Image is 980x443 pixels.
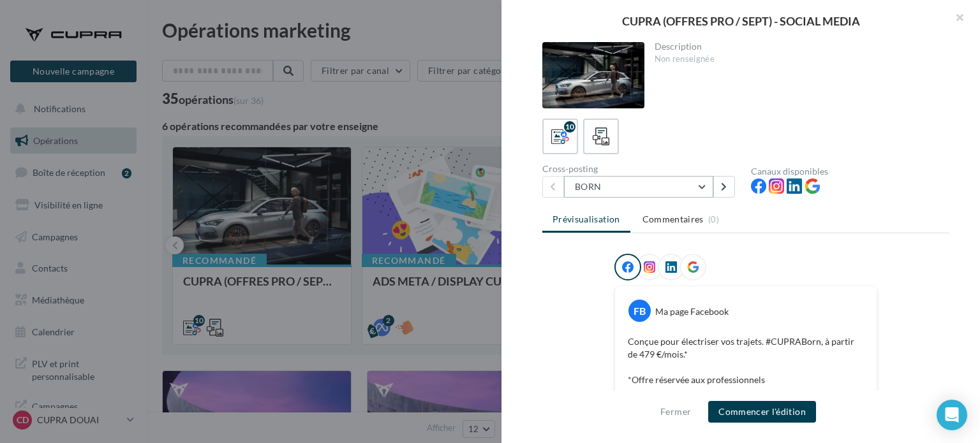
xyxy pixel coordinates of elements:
div: 10 [564,121,575,133]
button: Fermer [655,404,696,419]
div: Description [655,42,940,51]
div: Non renseignée [655,54,940,65]
div: Cross-posting [542,164,741,173]
span: (0) [708,214,719,224]
span: Commentaires [642,213,704,226]
div: Canaux disponibles [751,167,949,176]
button: Commencer l'édition [708,401,816,423]
div: CUPRA (OFFRES PRO / SEPT) - SOCIAL MEDIA [522,15,960,27]
div: Ma page Facebook [655,305,729,318]
button: BORN [564,176,713,198]
div: Open Intercom Messenger [937,400,967,430]
div: FB [628,300,651,322]
p: Conçue pour électriser vos trajets. #CUPRABorn, à partir de 479 €/mois.* *Offre réservée aux prof... [628,335,864,386]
